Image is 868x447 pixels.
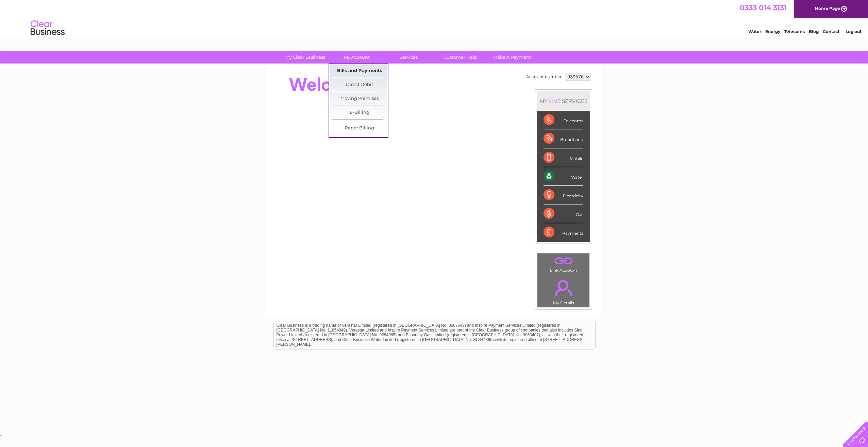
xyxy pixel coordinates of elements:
[332,92,388,106] a: Moving Premises
[332,122,388,135] a: Paper Billing
[809,29,819,34] a: Blog
[544,148,583,167] div: Mobile
[784,29,805,34] a: Telecoms
[544,223,583,242] div: Payments
[332,106,388,120] a: E-Billing
[539,255,588,267] a: .
[548,98,562,104] div: LIVE
[544,167,583,186] div: Water
[537,91,590,111] div: MY SERVICES
[524,71,563,83] td: Account number
[740,3,787,12] a: 0333 014 3131
[544,186,583,204] div: Electricity
[748,29,761,34] a: Water
[544,204,583,223] div: Gas
[823,29,839,34] a: Contact
[544,129,583,148] div: Broadband
[329,51,385,64] a: My Account
[544,111,583,129] div: Telecoms
[537,253,590,274] td: Link Account
[537,274,590,307] td: My Details
[332,78,388,92] a: Direct Debit
[381,51,437,64] a: Services
[539,276,588,300] a: .
[277,51,333,64] a: My Clear Business
[846,29,862,34] a: Log out
[484,51,540,64] a: Make A Payment
[432,51,488,64] a: Customer Help
[765,29,780,34] a: Energy
[332,64,388,78] a: Bills and Payments
[274,4,595,33] div: Clear Business is a trading name of Verastar Limited (registered in [GEOGRAPHIC_DATA] No. 3667643...
[30,18,65,38] img: logo.png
